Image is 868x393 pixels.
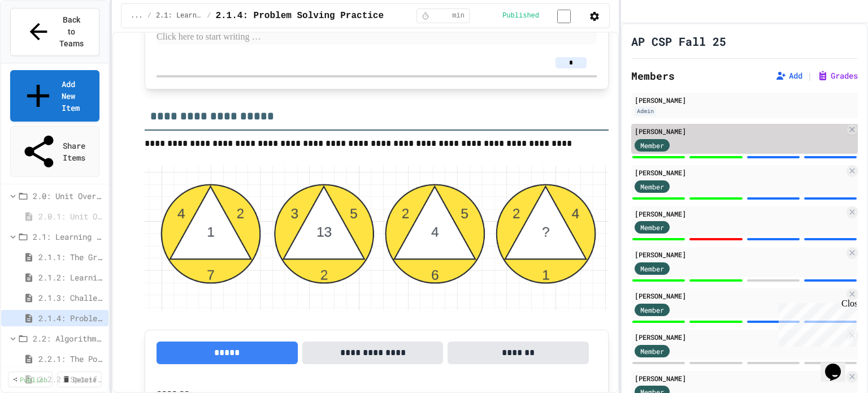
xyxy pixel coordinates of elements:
iframe: chat widget [821,348,857,382]
span: ... [131,11,143,20]
a: Add New Item [10,70,99,122]
div: [PERSON_NAME] [635,95,854,105]
div: [PERSON_NAME] [635,332,844,342]
a: Share Items [10,126,99,177]
a: Delete [57,372,102,387]
div: [PERSON_NAME] [635,291,844,301]
div: [PERSON_NAME] [635,249,844,260]
h2: Members [631,68,675,84]
span: Back to Teams [58,14,85,50]
span: Member [640,264,664,274]
div: [PERSON_NAME] [635,167,844,178]
span: 2.1: Learning to Solve Hard Problems [33,231,104,243]
div: Admin [635,106,656,116]
h1: AP CSP Fall 25 [631,33,726,49]
a: Publish [8,372,53,387]
div: [PERSON_NAME] [635,209,844,219]
span: 2.1.3: Challenge Problem - The Bridge [38,292,104,304]
div: Chat with us now!Close [5,5,78,72]
button: Back to Teams [10,8,99,56]
input: publish toggle [544,10,584,23]
span: 2.1.1: The Growth Mindset [38,251,104,263]
span: 2.1.4: Problem Solving Practice [38,312,104,324]
span: 2.1: Learning to Solve Hard Problems [156,11,202,20]
span: 2.1.2: Learning to Solve Hard Problems [38,271,104,283]
span: Published [502,11,539,20]
span: 2.0: Unit Overview [33,190,104,202]
span: 2.0.1: Unit Overview [38,210,102,222]
div: [PERSON_NAME] [635,126,844,136]
iframe: chat widget [774,299,857,347]
div: Content is published and visible to students [502,8,584,23]
span: min [452,11,465,20]
span: 2.2: Algorithms - from Pseudocode to Flowcharts [33,332,104,344]
span: Member [640,140,664,150]
span: Member [640,305,664,315]
span: Member [640,182,664,192]
span: / [207,11,211,20]
span: Member [640,346,664,356]
span: | [807,69,813,83]
span: 2.2.1: The Power of Algorithms [38,353,104,365]
span: 2.1.4: Problem Solving Practice [215,9,384,23]
span: / [147,11,151,20]
span: Member [640,222,664,232]
div: [PERSON_NAME] [635,373,844,383]
button: Add [775,70,802,81]
button: Grades [817,70,858,81]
